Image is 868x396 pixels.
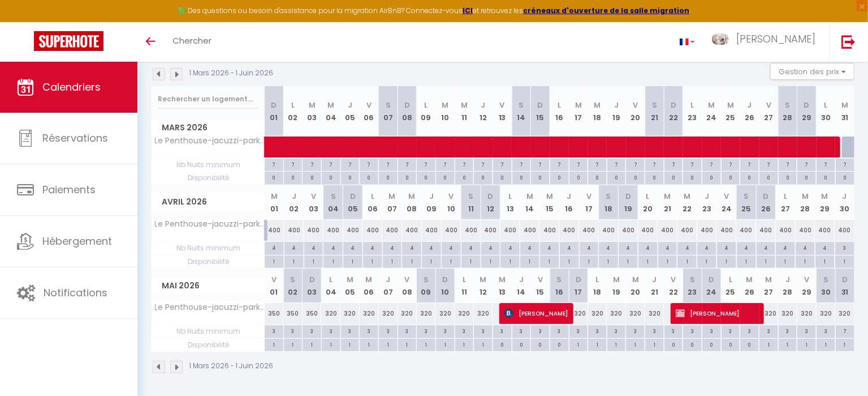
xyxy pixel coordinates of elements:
[152,242,264,254] span: Nb Nuits minimum
[362,220,382,241] div: 400
[425,100,428,110] abbr: L
[736,220,756,241] div: 400
[34,31,103,51] img: Super Booking
[740,86,759,137] th: 26
[284,256,304,266] div: 1
[500,220,520,241] div: 400
[341,172,360,182] div: 0
[520,256,539,266] div: 1
[619,256,638,266] div: 1
[164,22,220,62] a: Chercher
[404,100,410,110] abbr: D
[323,256,343,266] div: 1
[756,185,776,220] th: 26
[398,86,417,137] th: 08
[152,120,264,136] span: Mars 2026
[309,100,316,110] abbr: M
[343,242,362,253] div: 4
[757,242,776,253] div: 4
[677,185,697,220] th: 22
[327,100,334,110] abbr: M
[815,242,835,253] div: 4
[383,242,402,253] div: 4
[422,220,442,241] div: 400
[744,191,749,202] abbr: S
[350,191,356,202] abbr: D
[531,159,550,169] div: 7
[748,100,752,110] abbr: J
[822,191,828,202] abbr: M
[343,256,362,266] div: 1
[265,256,284,266] div: 1
[500,185,520,220] th: 13
[322,159,340,169] div: 7
[677,242,697,253] div: 4
[779,172,797,182] div: 0
[538,100,543,110] abbr: D
[9,5,43,39] button: Ouvrir le widget de chat LiveChat
[383,256,402,266] div: 1
[265,86,284,137] th: 01
[152,194,264,210] span: Avril 2026
[284,242,304,253] div: 4
[843,191,847,202] abbr: J
[360,172,378,182] div: 0
[343,185,363,220] th: 05
[463,6,473,15] a: ICI
[785,100,791,110] abbr: S
[284,220,304,241] div: 400
[304,185,323,220] th: 03
[519,100,524,110] abbr: S
[292,191,296,202] abbr: J
[321,86,340,137] th: 04
[599,242,618,253] div: 4
[468,191,473,202] abbr: S
[567,191,572,202] abbr: J
[697,220,717,241] div: 400
[736,185,756,220] th: 25
[323,185,343,220] th: 04
[766,100,771,110] abbr: V
[481,256,500,266] div: 1
[284,159,303,169] div: 7
[759,86,779,137] th: 27
[796,185,815,220] th: 28
[382,220,402,241] div: 400
[442,100,448,110] abbr: M
[784,191,787,202] abbr: L
[664,191,671,202] abbr: M
[802,191,809,202] abbr: M
[817,159,835,169] div: 7
[531,172,550,182] div: 0
[708,100,715,110] abbr: M
[408,191,415,202] abbr: M
[737,256,756,266] div: 1
[697,242,716,253] div: 4
[398,159,417,169] div: 7
[560,242,579,253] div: 4
[461,185,481,220] th: 11
[677,256,697,266] div: 1
[152,159,264,171] span: Nb Nuits minimum
[607,172,626,182] div: 0
[716,185,736,220] th: 24
[382,185,402,220] th: 07
[455,172,474,182] div: 0
[442,220,461,241] div: 400
[461,100,468,110] abbr: M
[677,220,697,241] div: 400
[633,100,638,110] abbr: V
[702,159,721,169] div: 7
[658,185,677,220] th: 21
[422,242,441,253] div: 4
[716,220,736,241] div: 400
[804,100,810,110] abbr: D
[599,256,618,266] div: 1
[348,100,352,110] abbr: J
[398,172,417,182] div: 0
[303,159,321,169] div: 7
[362,185,382,220] th: 06
[569,159,588,169] div: 7
[776,242,795,253] div: 4
[607,86,626,137] th: 19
